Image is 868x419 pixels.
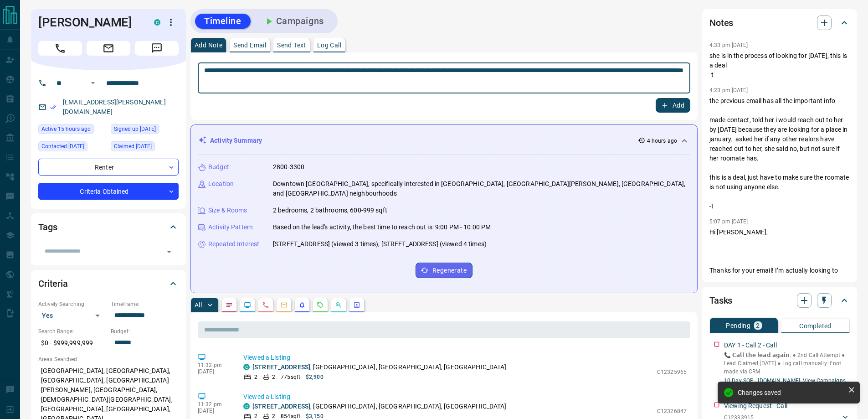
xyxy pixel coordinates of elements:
[273,162,304,172] p: 2800-3300
[38,183,179,200] div: Criteria Obtained
[38,308,106,323] div: Yes
[243,364,250,370] div: condos.ca
[709,42,748,48] p: 4:33 pm [DATE]
[38,15,140,30] h1: [PERSON_NAME]
[709,87,748,93] p: 4:23 pm [DATE]
[38,216,179,238] div: Tags
[254,14,333,29] button: Campaigns
[38,41,82,56] span: Call
[273,179,690,198] p: Downtown [GEOGRAPHIC_DATA], specifically interested in [GEOGRAPHIC_DATA], [GEOGRAPHIC_DATA][PERSO...
[195,42,222,48] p: Add Note
[726,322,750,329] p: Pending
[416,263,473,278] button: Regenerate
[198,408,230,414] p: [DATE]
[317,42,341,48] p: Log Call
[38,220,57,234] h2: Tags
[38,327,106,336] p: Search Range:
[656,98,690,113] button: Add
[709,51,850,80] p: she is in the process of looking for [DATE], this is a deal -t
[38,273,179,295] div: Criteria
[63,98,166,115] a: [EMAIL_ADDRESS][PERSON_NAME][DOMAIN_NAME]
[298,301,306,309] svg: Listing Alerts
[208,179,234,189] p: Location
[87,41,130,56] span: Email
[38,336,106,351] p: $0 - $999,999,999
[254,373,257,381] p: 2
[198,362,230,368] p: 11:32 pm
[111,327,179,336] p: Budget:
[111,141,179,154] div: Wed Jan 22 2025
[38,159,179,176] div: Renter
[114,142,152,151] span: Claimed [DATE]
[208,206,247,215] p: Size & Rooms
[273,239,487,249] p: [STREET_ADDRESS] (viewed 3 times), [STREET_ADDRESS] (viewed 4 times)
[208,222,253,232] p: Activity Pattern
[198,401,230,408] p: 11:32 pm
[709,290,850,311] div: Tasks
[111,300,179,308] p: Timeframe:
[280,301,288,309] svg: Emails
[657,368,687,376] p: C12325965
[647,137,677,145] p: 4 hours ago
[226,301,233,309] svg: Notes
[709,293,732,308] h2: Tasks
[163,245,175,258] button: Open
[243,403,250,409] div: condos.ca
[724,341,777,350] p: DAY 1 - Call 2 - Call
[210,136,262,145] p: Activity Summary
[252,403,310,410] a: [STREET_ADDRESS]
[277,42,306,48] p: Send Text
[306,373,324,381] p: $2,900
[272,373,275,381] p: 2
[317,301,324,309] svg: Requests
[244,301,251,309] svg: Lead Browsing Activity
[195,302,202,308] p: All
[709,218,748,225] p: 5:07 pm [DATE]
[38,300,106,308] p: Actively Searching:
[252,362,507,372] p: , [GEOGRAPHIC_DATA], [GEOGRAPHIC_DATA], [GEOGRAPHIC_DATA]
[724,351,850,376] p: 📞 𝗖𝗮𝗹𝗹 𝘁𝗵𝗲 𝗹𝗲𝗮𝗱 𝗮𝗴𝗮𝗶𝗻. ● 2nd Call Attempt ● Lead Claimed [DATE] ‎● Log call manually if not made ...
[154,19,160,26] div: condos.ca
[198,132,690,149] div: Activity Summary4 hours ago
[252,402,507,411] p: , [GEOGRAPHIC_DATA], [GEOGRAPHIC_DATA], [GEOGRAPHIC_DATA]
[799,323,832,329] p: Completed
[195,14,251,29] button: Timeline
[208,239,259,249] p: Repeated Interest
[135,41,179,56] span: Message
[262,301,269,309] svg: Calls
[353,301,360,309] svg: Agent Actions
[38,355,179,363] p: Areas Searched:
[38,124,106,137] div: Mon Aug 11 2025
[208,162,229,172] p: Budget
[738,389,844,396] div: Changes saved
[114,124,156,134] span: Signed up [DATE]
[87,78,98,88] button: Open
[657,407,687,415] p: C12326847
[724,378,846,384] a: 10 Day SOP - [DOMAIN_NAME]- View Campaigns
[198,368,230,375] p: [DATE]
[709,12,850,34] div: Notes
[252,363,310,371] a: [STREET_ADDRESS]
[233,42,266,48] p: Send Email
[709,16,733,30] h2: Notes
[756,322,760,329] p: 2
[38,276,68,291] h2: Criteria
[709,96,850,211] p: the previous email has all the important info made contact, told her i would reach out to her by ...
[41,124,91,134] span: Active 15 hours ago
[273,206,387,215] p: 2 bedrooms, 2 bathrooms, 600-999 sqft
[273,222,491,232] p: Based on the lead's activity, the best time to reach out is: 9:00 PM - 10:00 PM
[281,373,300,381] p: 775 sqft
[111,124,179,137] div: Thu Sep 15 2022
[50,104,56,110] svg: Email Verified
[243,353,687,362] p: Viewed a Listing
[243,392,687,402] p: Viewed a Listing
[38,141,106,154] div: Fri Oct 21 2022
[41,142,84,151] span: Contacted [DATE]
[335,301,342,309] svg: Opportunities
